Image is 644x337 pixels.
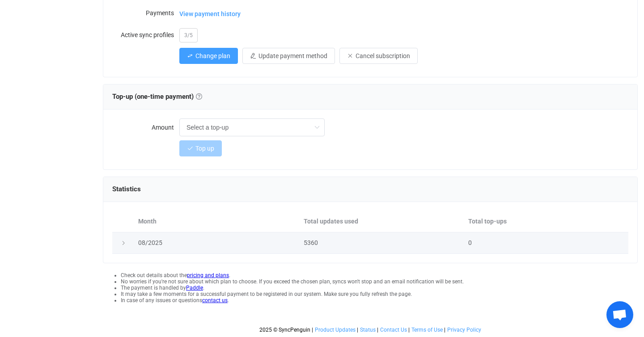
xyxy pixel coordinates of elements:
[444,327,445,333] span: |
[195,52,230,59] span: Change plan
[242,48,335,64] button: Update payment method
[314,327,356,333] a: Product Updates
[121,272,638,278] li: Check out details about the .
[377,327,378,333] span: |
[258,52,327,59] span: Update payment method
[315,327,356,333] span: Product Updates
[408,327,410,333] span: |
[186,285,203,291] a: Paddle
[447,327,482,333] a: Privacy Policy
[606,301,633,328] a: Open chat
[380,327,407,333] a: Contact Us
[447,327,481,333] span: Privacy Policy
[380,327,407,333] span: Contact Us
[360,327,376,333] span: Status
[464,238,628,248] div: 0
[356,52,410,59] span: Cancel subscription
[179,118,325,136] input: Select a top-up
[121,291,638,297] li: It may take a few moments for a successful payment to be registered in our system. Make sure you ...
[360,327,376,333] a: Status
[411,327,443,333] a: Terms of Use
[339,48,418,64] button: Cancel subscription
[179,140,222,156] button: Top up
[299,216,464,227] div: Total updates used
[112,93,202,101] span: Top-up (one-time payment)
[179,48,238,64] button: Change plan
[112,4,179,22] label: Payments
[464,216,628,227] div: Total top-ups
[134,238,299,248] div: 08/2025
[112,185,141,193] span: Statistics
[195,145,214,152] span: Top up
[357,327,358,333] span: |
[202,297,228,303] a: contact us
[121,278,638,285] li: No worries if you're not sure about which plan to choose. If you exceed the chosen plan, syncs wo...
[112,26,179,44] label: Active sync profiles
[259,327,310,333] span: 2025 © SyncPenguin
[134,216,299,227] div: Month
[121,285,638,291] li: The payment is handled by .
[299,238,464,248] div: 5360
[112,118,179,136] label: Amount
[411,327,443,333] span: Terms of Use
[179,28,198,42] span: 3/5
[179,5,241,23] span: View payment history
[312,327,313,333] span: |
[121,297,638,303] li: In case of any issues or questions .
[187,272,229,278] a: pricing and plans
